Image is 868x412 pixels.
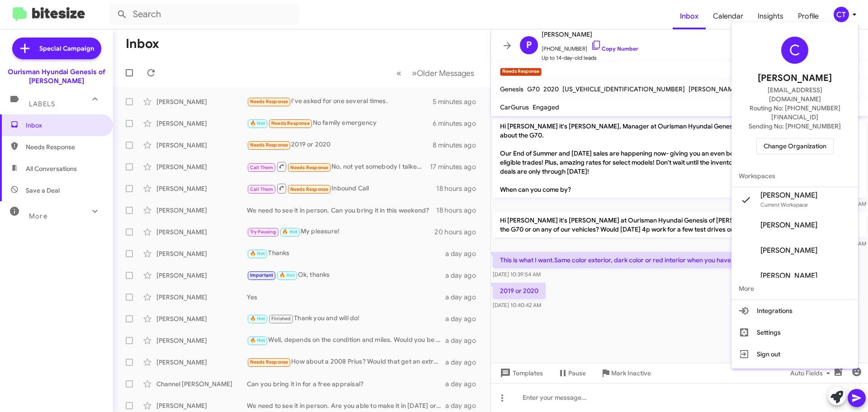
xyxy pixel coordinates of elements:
[742,104,847,122] span: Routing No: [PHONE_NUMBER][FINANCIAL_ID]
[749,122,841,131] span: Sending No: [PHONE_NUMBER]
[756,138,834,154] button: Change Organization
[731,343,858,365] button: Sign out
[760,271,817,280] span: [PERSON_NAME]
[742,85,847,104] span: [EMAIL_ADDRESS][DOMAIN_NAME]
[781,37,808,64] div: C
[760,246,817,255] span: [PERSON_NAME]
[760,191,817,200] span: [PERSON_NAME]
[731,300,858,322] button: Integrations
[731,278,858,299] span: More
[731,322,858,343] button: Settings
[760,201,808,208] span: Current Workspace
[764,138,826,154] span: Change Organization
[760,221,817,230] span: [PERSON_NAME]
[758,71,832,85] span: [PERSON_NAME]
[731,165,858,187] span: Workspaces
